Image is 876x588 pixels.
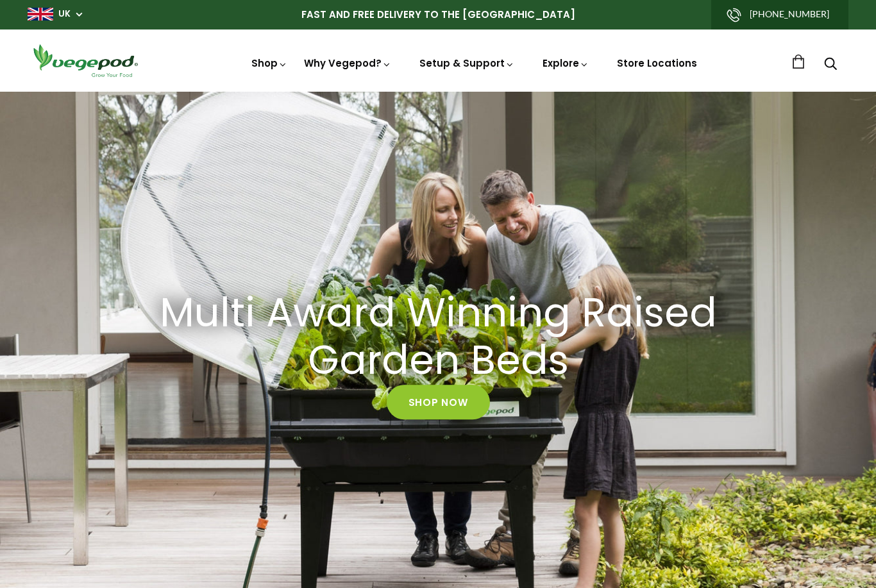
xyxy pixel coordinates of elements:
a: Why Vegepod? [304,56,391,70]
a: Shop [251,56,287,70]
a: Multi Award Winning Raised Garden Beds [133,289,743,385]
a: Shop Now [387,385,490,419]
a: UK [58,8,71,21]
img: gb_large.png [28,8,53,21]
a: Explore [543,56,589,70]
h2: Multi Award Winning Raised Garden Beds [149,289,727,385]
a: Store Locations [617,56,697,70]
a: Search [824,58,837,72]
img: Vegepod [28,42,143,79]
a: Setup & Support [419,56,514,70]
